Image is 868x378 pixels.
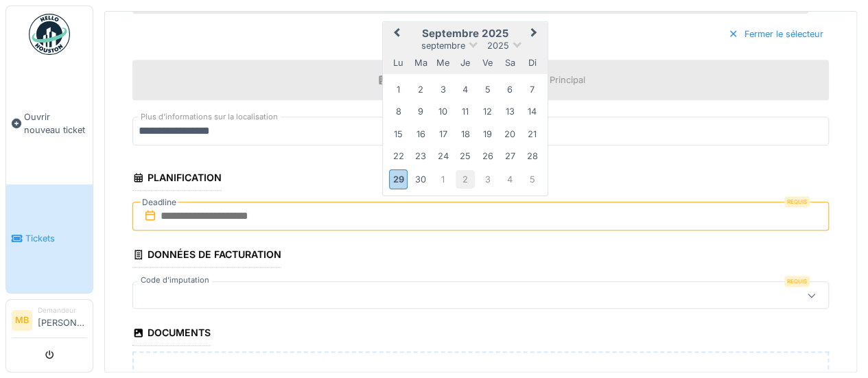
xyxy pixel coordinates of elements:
div: Choose dimanche 7 septembre 2025 [523,80,541,99]
div: Documents [132,322,211,346]
div: Choose lundi 22 septembre 2025 [389,147,408,165]
label: Deadline [141,195,178,210]
div: Choose mercredi 17 septembre 2025 [434,125,452,143]
div: Choose lundi 15 septembre 2025 [389,125,408,143]
div: Choose jeudi 18 septembre 2025 [456,125,474,143]
div: Choose dimanche 28 septembre 2025 [523,147,541,165]
div: Choose samedi 4 octobre 2025 [500,169,519,188]
div: lundi [389,54,408,72]
div: Choose dimanche 5 octobre 2025 [523,169,541,188]
div: Choose mardi 16 septembre 2025 [412,125,430,143]
div: Choose lundi 8 septembre 2025 [389,102,408,121]
div: Choose samedi 20 septembre 2025 [500,125,519,143]
div: Choose jeudi 2 octobre 2025 [456,169,474,188]
a: MB Demandeur[PERSON_NAME] [12,305,87,338]
a: Tickets [6,185,93,294]
div: Choose mardi 9 septembre 2025 [412,102,430,121]
div: Requis [784,196,810,207]
div: Planification [132,167,222,191]
span: septembre [421,40,465,51]
li: [PERSON_NAME] [38,305,87,335]
div: Choose vendredi 26 septembre 2025 [478,147,497,165]
div: mercredi [434,54,452,72]
span: 2025 [487,40,509,51]
div: Choose samedi 13 septembre 2025 [500,102,519,121]
div: Choose mercredi 24 septembre 2025 [434,147,452,165]
div: jeudi [456,54,474,72]
div: Choose samedi 27 septembre 2025 [500,147,519,165]
div: Choose jeudi 11 septembre 2025 [456,102,474,121]
div: samedi [500,54,519,72]
button: Previous Month [384,23,406,45]
div: Choose vendredi 3 octobre 2025 [478,169,497,188]
div: Choose jeudi 25 septembre 2025 [456,147,474,165]
div: Choose jeudi 4 septembre 2025 [456,80,474,99]
div: Demandeur [38,305,87,316]
div: Choose samedi 6 septembre 2025 [500,80,519,99]
div: Choose lundi 29 septembre 2025 [389,169,408,189]
h2: septembre 2025 [383,27,548,40]
div: Requis [784,276,810,287]
div: Choose mercredi 3 septembre 2025 [434,80,452,99]
div: mardi [412,54,430,72]
img: Badge_color-CXgf-gQk.svg [29,14,70,55]
div: Choose lundi 1 septembre 2025 [389,80,408,99]
div: Choose vendredi 5 septembre 2025 [478,80,497,99]
div: Choose dimanche 21 septembre 2025 [523,125,541,143]
div: Choose vendredi 12 septembre 2025 [478,102,497,121]
div: Choose vendredi 19 septembre 2025 [478,125,497,143]
label: Plus d'informations sur la localisation [138,111,281,123]
div: Choose mercredi 1 octobre 2025 [434,169,452,188]
a: Ouvrir nouveau ticket [6,62,93,185]
span: Ouvrir nouveau ticket [24,110,87,137]
button: Next Month [524,23,546,45]
div: dimanche [523,54,541,72]
span: Tickets [25,232,87,245]
div: Choose mercredi 10 septembre 2025 [434,102,452,121]
li: MB [12,310,32,331]
div: Fermer le sélecteur [723,25,829,43]
div: Choose dimanche 14 septembre 2025 [523,102,541,121]
div: Données de facturation [132,244,281,268]
div: Month septembre, 2025 [387,78,543,191]
div: Choose mardi 30 septembre 2025 [412,169,430,188]
label: Code d'imputation [138,274,212,286]
div: vendredi [478,54,497,72]
div: Choose mardi 23 septembre 2025 [412,147,430,165]
div: Choose mardi 2 septembre 2025 [412,80,430,99]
